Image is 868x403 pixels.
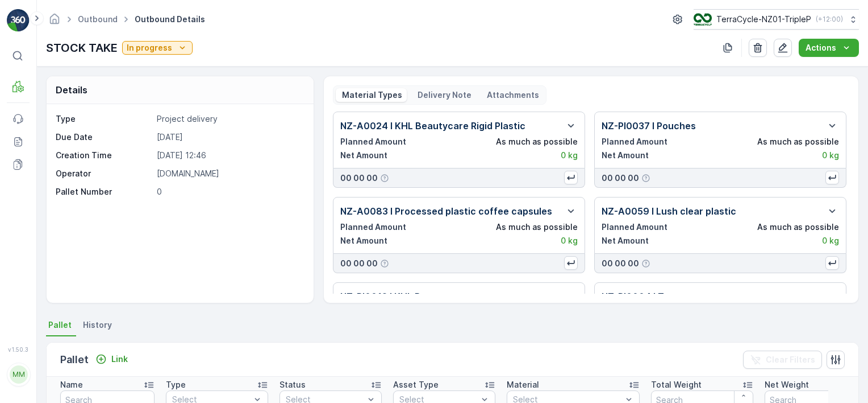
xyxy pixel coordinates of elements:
[602,204,736,218] p: NZ-A0059 I Lush clear plastic
[56,150,152,161] p: Creation Time
[340,136,406,147] p: Planned Amount
[485,89,539,101] p: Attachments
[766,354,815,365] p: Clear Filters
[507,379,539,390] p: Material
[127,42,172,54] p: In progress
[78,14,118,24] a: Outbound
[757,136,839,147] p: As much as possible
[340,235,387,246] p: Net Amount
[340,258,378,269] p: 00 00 00
[157,186,302,198] p: 0
[380,174,389,183] div: Help Tooltip Icon
[48,319,72,331] span: Pallet
[10,365,28,384] div: MM
[56,113,152,125] p: Type
[641,174,650,183] div: Help Tooltip Icon
[340,150,387,161] p: Net Amount
[56,131,152,143] p: Due Date
[122,41,193,55] button: In progress
[602,235,649,246] p: Net Amount
[816,15,843,24] p: ( +12:00 )
[641,259,650,268] div: Help Tooltip Icon
[651,379,702,390] p: Total Weight
[157,168,302,179] p: [DOMAIN_NAME]
[757,221,839,233] p: As much as possible
[7,355,30,394] button: MM
[380,259,389,268] div: Help Tooltip Icon
[340,172,378,184] p: 00 00 00
[602,290,679,303] p: NZ-PI0004 I Toys
[393,379,439,390] p: Asset Type
[496,221,578,233] p: As much as possible
[561,150,578,161] p: 0 kg
[157,150,302,161] p: [DATE] 12:46
[602,136,667,147] p: Planned Amount
[340,290,468,303] p: NZ-PI0012 I KHL Beautycare
[694,9,859,30] button: TerraCycle-NZ01-TripleP(+12:00)
[83,319,112,331] span: History
[602,258,639,269] p: 00 00 00
[340,89,402,101] p: Material Types
[340,204,552,218] p: NZ-A0083 I Processed plastic coffee capsules
[822,150,839,161] p: 0 kg
[7,346,30,353] span: v 1.50.3
[111,353,128,365] p: Link
[799,39,859,57] button: Actions
[694,13,712,26] img: TC_7kpGtVS.png
[340,221,406,233] p: Planned Amount
[157,131,302,143] p: [DATE]
[340,119,525,133] p: NZ-A0024 I KHL Beautycare Rigid Plastic
[157,113,302,125] p: Project delivery
[46,39,118,56] p: STOCK TAKE
[166,379,186,390] p: Type
[602,150,649,161] p: Net Amount
[602,172,639,184] p: 00 00 00
[48,17,61,27] a: Homepage
[132,14,207,25] span: Outbound Details
[561,235,578,246] p: 0 kg
[416,89,471,101] p: Delivery Note
[765,379,809,390] p: Net Weight
[806,42,836,54] p: Actions
[602,221,667,233] p: Planned Amount
[60,352,89,368] p: Pallet
[496,136,578,147] p: As much as possible
[7,9,30,32] img: logo
[56,168,152,179] p: Operator
[279,379,306,390] p: Status
[56,186,152,198] p: Pallet Number
[602,119,696,133] p: NZ-PI0037 I Pouches
[56,83,87,97] p: Details
[716,14,811,25] p: TerraCycle-NZ01-TripleP
[822,235,839,246] p: 0 kg
[743,351,822,369] button: Clear Filters
[60,379,83,390] p: Name
[91,352,132,366] button: Link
